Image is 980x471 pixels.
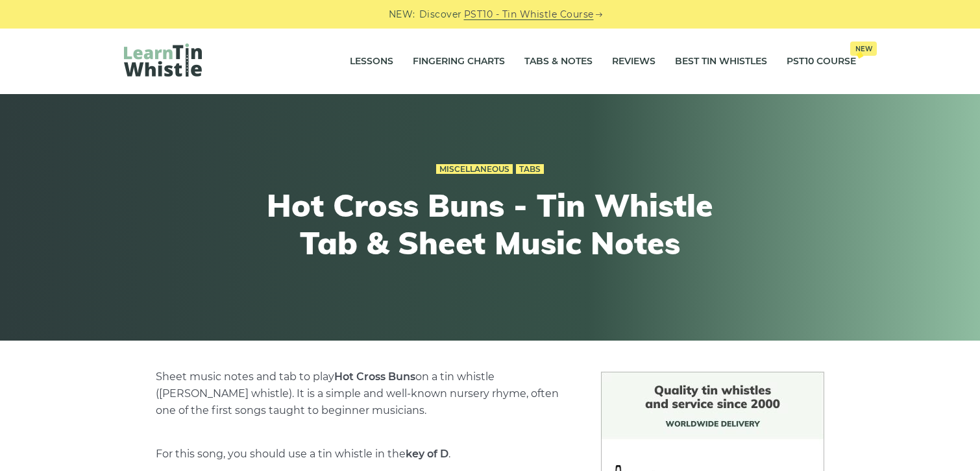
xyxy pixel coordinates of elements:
[612,45,655,78] a: Reviews
[516,164,544,175] a: Tabs
[350,45,393,78] a: Lessons
[406,448,448,460] strong: key of D
[334,370,415,383] strong: Hot Cross Buns
[675,45,767,78] a: Best Tin Whistles
[124,43,202,77] img: LearnTinWhistle.com
[156,368,570,419] p: Sheet music notes and tab to play on a tin whistle ([PERSON_NAME] whistle). It is a simple and we...
[156,446,570,463] p: For this song, you should use a tin whistle in the .
[787,45,856,78] a: PST10 CourseNew
[413,45,505,78] a: Fingering Charts
[524,45,593,78] a: Tabs & Notes
[436,164,513,175] a: Miscellaneous
[850,42,877,56] span: New
[251,187,729,261] h1: Hot Cross Buns - Tin Whistle Tab & Sheet Music Notes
